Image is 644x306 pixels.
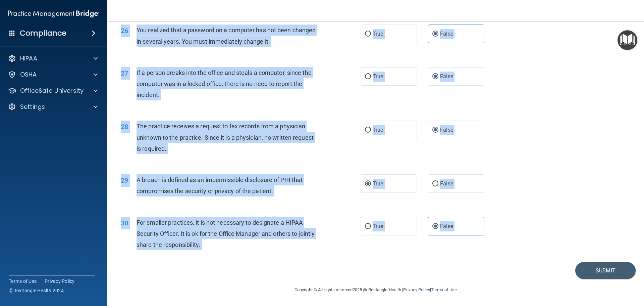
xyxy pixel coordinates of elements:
[8,54,98,62] a: HIPAA
[440,73,453,80] span: False
[403,287,430,292] a: Privacy Policy
[20,54,37,62] p: HIPAA
[121,69,128,77] span: 27
[20,103,45,111] p: Settings
[8,71,98,79] a: OSHA
[121,176,128,184] span: 29
[432,128,438,133] input: False
[8,7,99,20] img: PMB logo
[365,181,371,186] input: True
[20,87,84,95] p: OfficeSafe University
[373,127,383,133] span: True
[137,123,314,152] span: The practice receives a request to fax records from a physician unknown to the practice. Since it...
[431,287,457,292] a: Terms of Use
[365,32,371,37] input: True
[121,123,128,131] span: 28
[373,223,383,229] span: True
[121,219,128,227] span: 30
[432,224,438,229] input: False
[137,69,312,98] span: If a person breaks into the office and steals a computer, since the computer was in a locked offi...
[365,74,371,79] input: True
[440,223,453,229] span: False
[618,30,637,50] button: Open Resource Center
[8,103,98,111] a: Settings
[45,278,75,285] a: Privacy Policy
[8,87,98,95] a: OfficeSafe University
[137,27,316,45] span: You realized that a password on a computer has not been changed in several years. You must immedi...
[432,32,438,37] input: False
[365,224,371,229] input: True
[432,74,438,79] input: False
[440,31,453,37] span: False
[373,31,383,37] span: True
[20,71,37,79] p: OSHA
[373,180,383,187] span: True
[9,287,64,294] span: Ⓒ Rectangle Health 2024
[121,27,128,35] span: 26
[253,279,498,301] div: Copyright © All rights reserved 2025 @ Rectangle Health | |
[365,128,371,133] input: True
[575,262,636,279] button: Submit
[440,180,453,187] span: False
[20,29,66,38] h4: Compliance
[137,176,303,194] span: A breach is defined as an impermissible disclosure of PHI that compromises the security or privac...
[137,219,315,248] span: For smaller practices, it is not necessary to designate a HIPAA Security Officer. It is ok for th...
[440,127,453,133] span: False
[373,73,383,80] span: True
[9,278,37,285] a: Terms of Use
[432,181,438,186] input: False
